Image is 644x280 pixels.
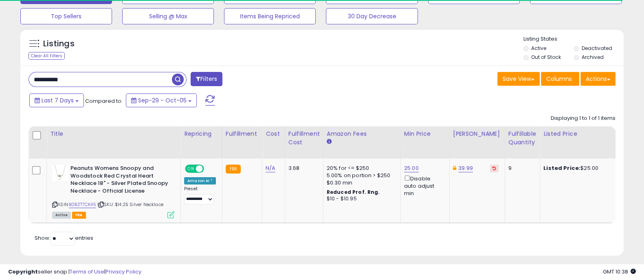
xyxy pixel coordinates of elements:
strong: Copyright [8,268,38,276]
button: Items Being Repriced [224,8,316,24]
div: ASIN: [52,165,174,217]
a: B0BZT7CK45 [69,201,96,208]
button: Top Sellers [20,8,112,24]
div: 20% for <= $250 [327,165,394,172]
div: Amazon AI * [184,177,216,184]
label: Active [531,45,546,52]
button: Selling @ Max [122,8,214,24]
small: FBA [226,165,241,174]
label: Archived [581,54,603,61]
button: Sep-29 - Oct-05 [126,93,197,107]
div: Cost [266,130,281,138]
label: Deactivated [581,45,612,52]
h5: Listings [43,38,75,50]
a: N/A [266,164,275,172]
div: Preset: [184,186,216,204]
b: Reduced Prof. Rng. [327,189,380,195]
span: 2025-10-13 10:38 GMT [603,268,636,276]
div: $0.30 min [327,179,394,187]
a: Terms of Use [70,268,104,276]
div: Disable auto adjust min [404,174,443,197]
div: Listed Price [543,130,614,138]
button: Save View [497,72,540,86]
div: $10 - $10.95 [327,195,394,202]
button: Last 7 Days [29,93,84,107]
div: $25.00 [543,165,611,172]
div: Fulfillable Quantity [508,130,536,147]
img: 31nvey2p7+L._SL40_.jpg [52,165,68,181]
div: 5.00% on portion > $250 [327,172,394,179]
span: | SKU: $14.25 Silver Necklace [97,201,163,208]
span: Columns [546,75,572,83]
div: Fulfillment [226,130,259,138]
div: Min Price [404,130,446,138]
button: Actions [580,72,615,86]
span: OFF [203,165,216,172]
small: Amazon Fees. [327,138,332,145]
div: Fulfillment Cost [288,130,320,147]
div: [PERSON_NAME] [453,130,501,138]
a: 25.00 [404,164,419,172]
div: 9 [508,165,534,172]
div: Amazon Fees [327,130,397,138]
span: All listings currently available for purchase on Amazon [52,212,71,219]
span: Last 7 Days [42,96,74,104]
div: 3.68 [288,165,317,172]
div: Clear All Filters [29,52,65,60]
button: 30 Day Decrease [326,8,418,24]
span: Show: entries [35,234,93,242]
p: Listing States: [523,35,624,43]
button: Filters [191,72,222,86]
span: Compared to: [85,97,123,105]
div: Repricing [184,130,219,138]
button: Columns [541,72,579,86]
div: Displaying 1 to 1 of 1 items [551,115,615,122]
a: Privacy Policy [106,268,141,276]
div: seller snap | | [8,268,141,276]
div: Title [50,130,177,138]
span: FBA [72,212,86,219]
label: Out of Stock [531,54,561,61]
span: Sep-29 - Oct-05 [138,96,187,104]
a: 39.99 [458,164,473,172]
b: Listed Price: [543,164,580,172]
span: ON [186,165,196,172]
b: Peanuts Womens Snoopy and Woodstock Red Crystal Heart Necklace 18" - Silver Plated Snoopy Necklac... [70,165,169,197]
